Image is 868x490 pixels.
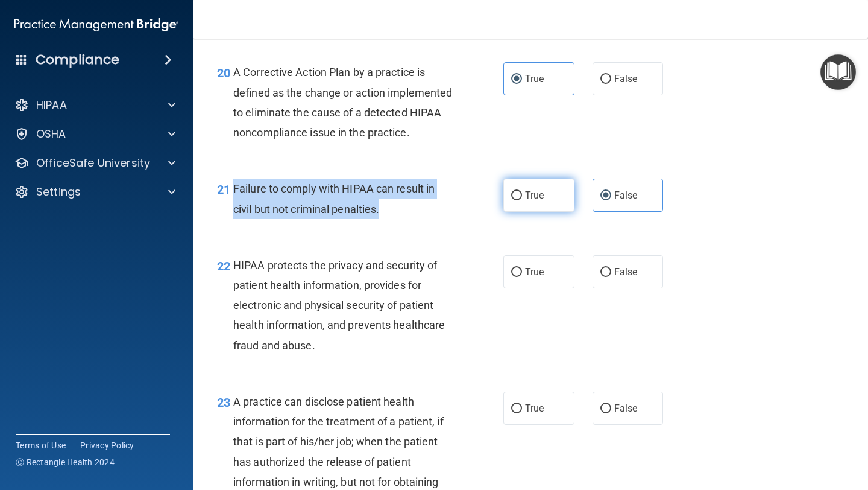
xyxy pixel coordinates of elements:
span: False [614,266,638,278]
p: Settings [36,185,81,199]
p: HIPAA [36,98,67,112]
h4: Compliance [36,51,119,68]
span: 22 [217,259,230,273]
span: False [614,189,638,201]
button: Open Resource Center [820,54,856,90]
span: A Corrective Action Plan by a practice is defined as the change or action implemented to eliminat... [233,66,452,139]
input: True [511,404,522,413]
span: True [525,266,544,278]
input: False [600,268,611,277]
span: 23 [217,395,230,410]
span: HIPAA protects the privacy and security of patient health information, provides for electronic an... [233,259,445,352]
p: OfficeSafe University [36,156,150,170]
input: False [600,404,611,413]
span: Failure to comply with HIPAA can result in civil but not criminal penalties. [233,182,435,215]
span: 20 [217,66,230,80]
input: True [511,191,522,200]
img: PMB logo [14,13,178,37]
input: False [600,191,611,200]
span: 21 [217,182,230,197]
a: Privacy Policy [80,439,134,451]
input: True [511,75,522,84]
a: OfficeSafe University [14,156,175,170]
span: Ⓒ Rectangle Health 2024 [16,456,115,468]
span: True [525,73,544,84]
span: False [614,73,638,84]
span: True [525,402,544,414]
a: HIPAA [14,98,175,112]
span: False [614,402,638,414]
input: True [511,268,522,277]
span: True [525,189,544,201]
a: Settings [14,185,175,199]
p: OSHA [36,127,66,141]
a: OSHA [14,127,175,141]
input: False [600,75,611,84]
a: Terms of Use [16,439,66,451]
